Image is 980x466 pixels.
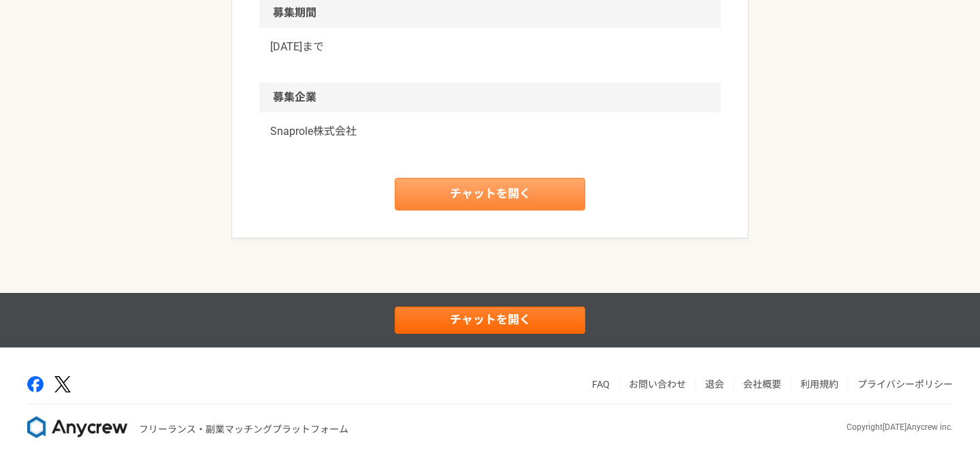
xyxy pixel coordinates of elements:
[395,178,585,211] a: チャットを開く
[847,421,953,433] p: Copyright [DATE] Anycrew inc.
[139,422,348,437] p: フリーランス・副業マッチングプラットフォーム
[857,379,953,390] a: プライバシーポリシー
[54,376,71,393] img: x-391a3a86.png
[743,379,781,390] a: 会社概要
[629,379,686,390] a: お問い合わせ
[270,39,710,55] p: [DATE]まで
[270,123,710,140] a: Snaprole株式会社
[259,82,721,112] h2: 募集企業
[592,379,610,390] a: FAQ
[800,379,838,390] a: 利用規約
[395,307,585,334] a: チャットを開く
[27,376,44,392] img: facebook-2adfd474.png
[27,416,128,438] img: 8DqYSo04kwAAAAASUVORK5CYII=
[705,379,724,390] a: 退会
